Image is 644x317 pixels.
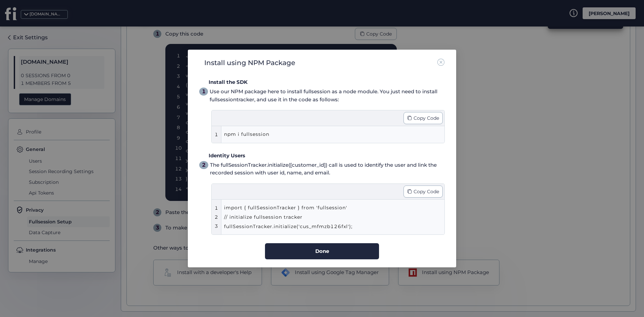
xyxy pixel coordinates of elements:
span: Done [315,247,329,255]
div: Install the SDK [209,78,445,87]
div: The fullSessionTracker.initialize([customer_id]) call is used to identify the user and link the r... [210,161,445,177]
span: Copy Code [414,114,439,122]
div: Install using NPM Package [204,58,295,68]
button: Done [265,243,379,259]
div: 2 [215,213,218,221]
div: 1 [215,204,218,212]
span: Copy Code [414,188,439,195]
div: Identity Users [209,152,445,160]
div: Use our NPM package here to install fullsession as a node module. You just need to install fullse... [210,88,445,103]
div: 2 [202,161,206,169]
div: import { fullSessionTracker } from 'fullsession' // initialize fullsession tracker fullSessionTra... [224,203,419,231]
div: 3 [215,222,218,230]
div: npm i fullsession [224,129,419,140]
div: 1 [215,131,218,138]
div: 1 [202,88,206,96]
